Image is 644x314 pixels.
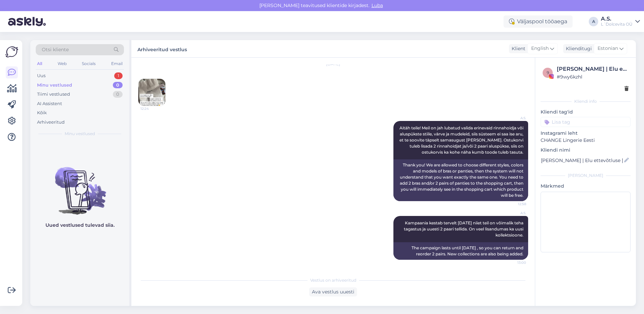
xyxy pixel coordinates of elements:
[541,147,631,154] p: Kliendi nimi
[42,46,69,53] span: Otsi kliente
[30,155,129,216] img: No chats
[309,287,357,296] div: Ava vestlus uuesti
[501,260,526,265] span: 13:00
[65,131,95,137] span: Minu vestlused
[501,116,526,121] span: A.S.
[138,79,165,106] img: attachment
[501,201,526,207] span: 12:58
[80,59,97,68] div: Socials
[404,220,524,238] span: Kampaania kestab tervelt [DATE] niiet teil on võimalik teha tagastus ja uuesti 2 paari tellida. O...
[37,119,65,126] div: Arhiveeritud
[37,72,45,79] div: Uus
[113,91,123,98] div: 0
[37,109,47,116] div: Kõik
[541,98,631,104] div: Kliendi info
[541,183,631,190] p: Märkmed
[113,82,123,89] div: 0
[531,45,549,52] span: English
[56,59,68,68] div: Web
[393,159,528,201] div: Thank you! We are allowed to choose different styles, colors and models of bras or panties, then ...
[541,157,623,164] input: Lisa nimi
[589,17,598,26] div: A
[557,73,629,81] div: # 9wy6kzhl
[541,172,631,179] div: [PERSON_NAME]
[541,108,631,116] p: Kliendi tag'id
[110,59,124,68] div: Email
[369,2,385,8] span: Luba
[601,22,633,27] div: L´Dolcevita OÜ
[541,117,631,127] input: Lisa tag
[601,16,640,27] a: A.S.L´Dolcevita OÜ
[140,106,166,111] span: 12:24
[137,44,187,53] label: Arhiveeritud vestlus
[563,45,592,52] div: Klienditugi
[310,277,356,283] span: Vestlus on arhiveeritud
[547,70,549,75] span: 9
[598,45,618,52] span: Estonian
[601,16,633,22] div: A.S.
[399,125,524,155] span: Aitäh teile! Meil on jah lubatud valida erinevaid rinnahoidja või aluspükste stiile, värve ja mud...
[5,45,18,58] img: Askly Logo
[37,100,62,107] div: AI Assistent
[37,82,72,89] div: Minu vestlused
[37,91,70,98] div: Tiimi vestlused
[509,45,525,52] div: Klient
[557,65,629,73] div: [PERSON_NAME] | Elu ettevõtluse [PERSON_NAME] keskel
[36,59,43,68] div: All
[541,130,631,137] p: Instagrami leht
[393,242,528,260] div: The campaign lasts until [DATE] , so you can return and reorder 2 pairs. New collections are also...
[114,72,123,79] div: 1
[45,222,115,229] p: Uued vestlused tulevad siia.
[501,211,526,216] span: A.S.
[504,15,573,28] div: Väljaspool tööaega
[541,137,631,144] p: CHANGE Lingerie Eesti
